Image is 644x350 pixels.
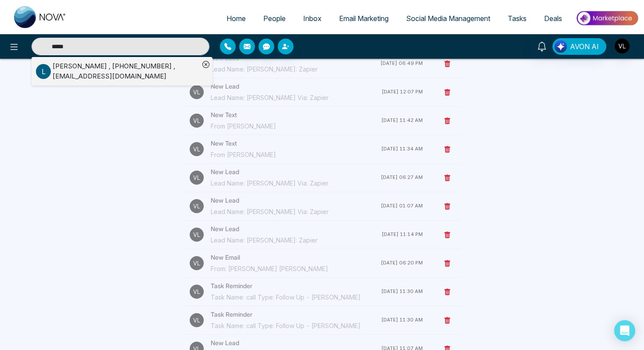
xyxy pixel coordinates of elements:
h4: Task Reminder [211,281,381,291]
div: [DATE] 12:07 PM [382,88,423,96]
img: Lead Flow [555,40,567,53]
h4: Task Reminder [211,310,381,319]
h4: New Text [211,110,381,120]
div: [DATE] 11:30 AM [381,316,423,324]
div: From: [PERSON_NAME] [PERSON_NAME] [211,264,381,274]
div: [PERSON_NAME] , [PHONE_NUMBER] , [EMAIL_ADDRESS][DOMAIN_NAME] [53,61,199,81]
a: Social Media Management [397,10,499,27]
div: Open Intercom Messenger [614,320,635,341]
p: L [36,64,51,79]
div: [DATE] 06:49 PM [380,60,423,67]
a: Email Marketing [330,10,397,27]
img: User Avatar [615,39,630,54]
a: Deals [535,10,571,27]
div: From [PERSON_NAME] [211,150,381,160]
h4: New Lead [211,338,381,348]
h4: New Lead [211,82,382,91]
div: [DATE] 11:34 AM [381,145,423,153]
div: [DATE] 11:42 AM [381,117,423,124]
div: [DATE] 06:27 AM [381,174,423,181]
div: Lead Name: [PERSON_NAME]: Zapier [211,236,382,245]
div: Lead Name: [PERSON_NAME] Via: Zapier [211,93,382,103]
div: [DATE] 06:20 PM [381,259,423,267]
img: Market-place.gif [575,8,639,28]
span: Home [226,14,246,23]
a: Home [218,10,255,27]
h4: New Email [211,253,381,262]
div: [DATE] 11:30 AM [381,288,423,295]
div: Lead Name: [PERSON_NAME]: Zapier [211,64,380,74]
span: Email Marketing [339,14,389,23]
span: Deals [544,14,562,23]
button: AVON AI [552,38,606,55]
div: Lead Name: [PERSON_NAME] Via: Zapier [211,179,381,188]
span: Inbox [303,14,322,23]
img: Nova CRM Logo [14,6,67,28]
a: People [255,10,294,27]
span: Social Media Management [406,14,490,23]
h4: New Text [211,139,381,148]
h4: New Lead [211,196,381,205]
div: Task Name: call Type: Follow Up - [PERSON_NAME] [211,293,381,302]
div: From [PERSON_NAME] [211,121,381,131]
span: AVON AI [570,41,599,52]
span: People [263,14,286,23]
span: Tasks [508,14,527,23]
h4: New Lead [211,224,382,234]
div: [DATE] 11:14 PM [382,231,423,238]
h4: New Lead [211,167,381,177]
a: Tasks [499,10,535,27]
div: Task Name: call Type: Follow Up - [PERSON_NAME] [211,321,381,331]
div: Lead Name: [PERSON_NAME] Via: Zapier [211,207,381,217]
a: Inbox [294,10,330,27]
div: [DATE] 01:07 AM [381,202,423,210]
